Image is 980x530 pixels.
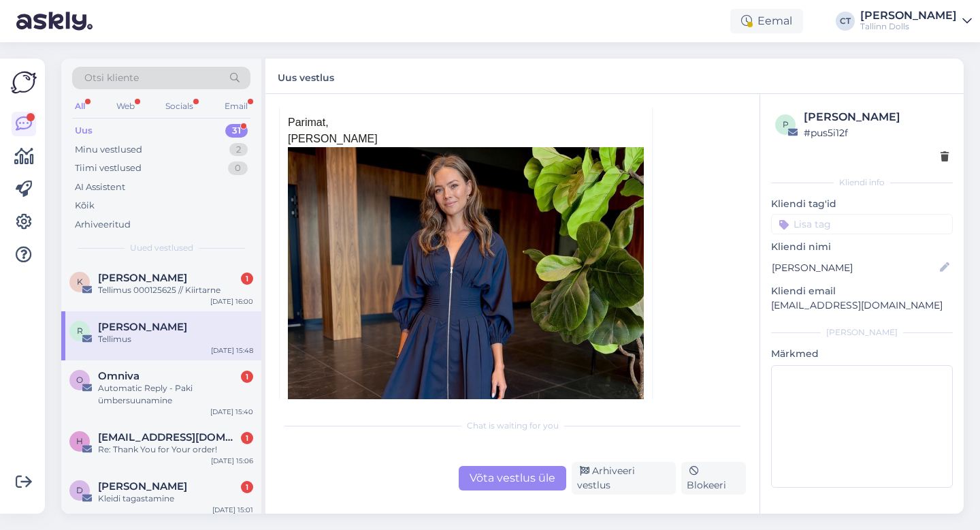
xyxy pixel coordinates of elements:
div: [PERSON_NAME] [860,10,957,21]
div: Blokeeri [681,462,746,495]
div: [DATE] 15:48 [211,345,253,356]
span: D [76,485,83,495]
div: CT [836,12,855,31]
div: 31 [225,124,248,138]
div: [DATE] 15:06 [211,456,253,466]
div: Tiimi vestlused [75,161,142,175]
span: Otsi kliente [84,71,139,85]
div: [PERSON_NAME] [804,109,949,125]
div: 1 [241,371,253,383]
span: h [76,436,83,446]
div: 0 [228,161,248,175]
span: K [77,277,83,287]
p: Märkmed [771,347,953,361]
span: Uued vestlused [130,242,193,254]
div: All [72,97,88,115]
div: Arhiveeri vestlus [572,462,676,495]
a: [PERSON_NAME]Tallinn Dolls [860,10,972,32]
div: 2 [229,143,248,157]
div: Email [222,97,250,115]
div: Socials [163,97,196,115]
div: [DATE] 15:40 [210,407,253,417]
p: Kliendi email [771,284,953,298]
div: Tellimus [98,333,253,345]
div: Kliendi info [771,176,953,189]
span: Reeli Tepp [98,321,187,333]
div: Minu vestlused [75,143,142,157]
span: O [76,375,83,385]
div: AI Assistent [75,181,125,194]
span: [PERSON_NAME] [288,133,378,144]
div: Tellimus 000125625 // Kiirtarne [98,284,253,296]
div: Võta vestlus üle [459,466,566,490]
div: Tallinn Dolls [860,21,957,32]
span: Parimat, [288,116,329,128]
span: Diana Silvet [98,480,187,493]
div: 1 [241,481,253,493]
span: R [77,326,83,336]
input: Lisa tag [771,214,953,234]
div: Eemal [730,9,803,33]
div: [DATE] 15:01 [212,505,253,515]
div: Automatic Reply - Paki ümbersuunamine [98,382,253,407]
div: Kõik [75,199,95,213]
input: Lisa nimi [772,260,937,275]
div: Kleidi tagastamine [98,493,253,505]
div: Web [114,97,137,115]
p: Kliendi nimi [771,240,953,254]
div: Uus [75,124,93,138]
div: Arhiveeritud [75,218,131,232]
div: Re: Thank You for Your order! [98,443,253,456]
span: Kreete Teder [98,272,187,284]
div: [PERSON_NAME] [771,326,953,339]
div: # pus5i12f [804,125,949,140]
div: [DATE] 16:00 [210,296,253,307]
div: Chat is waiting for you [279,420,746,432]
span: Omniva [98,370,140,382]
img: Askly Logo [11,69,37,95]
div: 1 [241,432,253,444]
span: halis@hot.ee [98,431,240,443]
div: 1 [241,272,253,285]
p: Kliendi tag'id [771,197,953,211]
span: p [783,119,789,129]
label: Uus vestlus [278,67,334,85]
p: [EMAIL_ADDRESS][DOMAIN_NAME] [771,298,953,313]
